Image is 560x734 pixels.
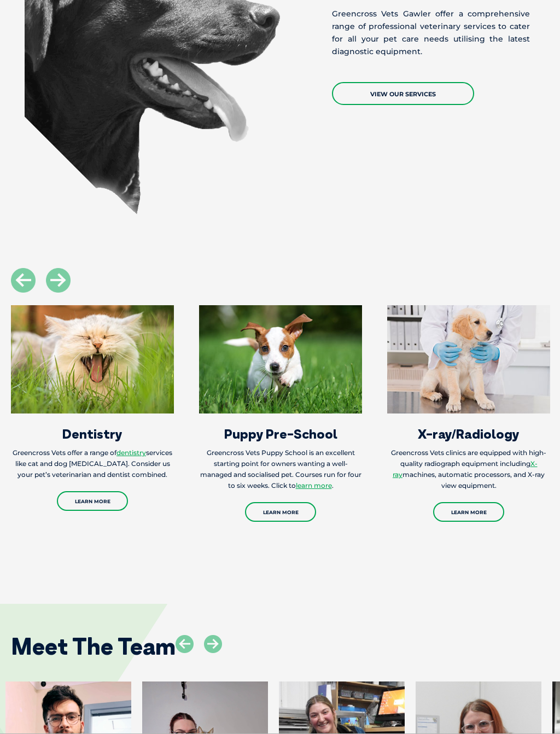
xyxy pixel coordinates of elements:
p: Greencross Vets Puppy School is an excellent starting point for owners wanting a well-managed and... [199,447,362,491]
h3: Dentistry [11,427,174,440]
a: learn more [296,481,332,490]
a: View Our Services [332,82,474,105]
a: Learn More [433,502,504,522]
p: Greencross Vets Gawler offer a comprehensive range of professional veterinary services to cater f... [332,8,530,59]
h3: X-ray/Radiology [387,427,550,440]
h2: Meet The Team [11,635,176,658]
a: Learn More [57,491,128,511]
p: Greencross Vets offer a range of services like cat and dog [MEDICAL_DATA]. Consider us your pet’s... [11,447,174,480]
p: Greencross Vets clinics are equipped with high-quality radiograph equipment including machines, a... [387,447,550,491]
a: Learn More [245,502,316,522]
h3: Puppy Pre-School [199,427,362,440]
img: Services_XRay_Radiology [387,305,550,413]
a: dentistry [116,448,146,457]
